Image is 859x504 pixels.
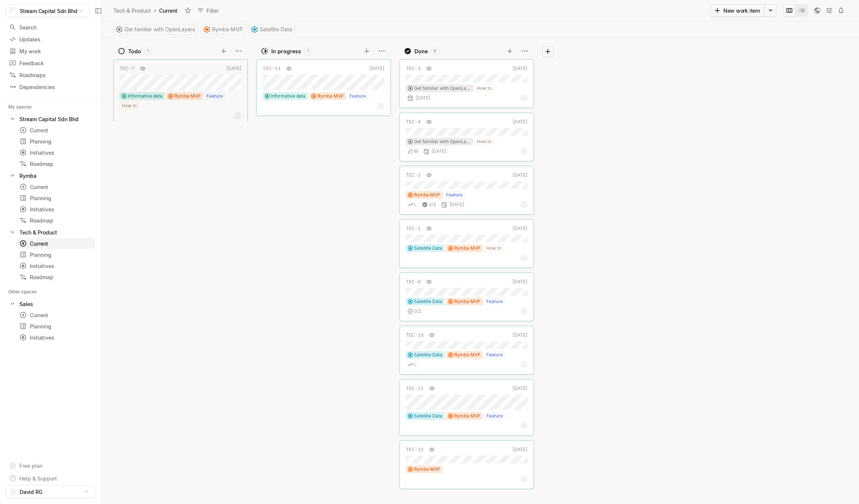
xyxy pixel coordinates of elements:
[113,7,151,15] div: Tech & Product
[406,172,421,179] div: TEC-2
[9,59,92,67] div: Feedback
[414,466,440,473] span: Rymba MVP
[6,299,95,309] a: Sales
[429,201,436,208] span: 3 / 3
[260,24,292,35] span: Satellite Data
[9,83,92,91] div: Dependencies
[414,245,442,252] span: Satellite Data
[6,485,95,498] button: David RG
[9,35,92,43] div: Updates
[414,148,418,155] span: M
[486,352,503,358] span: Feature
[414,352,442,358] span: Satellite Data
[19,273,92,281] div: Roadmap
[446,192,462,198] span: Feature
[112,6,152,16] a: Tech & Product
[486,245,501,252] span: How to
[19,311,92,319] div: Current
[20,7,77,15] span: Stream Capital Sdn Bhd
[8,103,41,111] div: My spaces
[6,114,95,124] a: Stream Capital Sdn Bhd
[400,377,534,438] div: TEC-11[DATE]Satellite DataRymba MVPFeature
[406,94,432,102] div: [DATE]
[477,138,492,145] span: How to
[414,85,471,92] span: Get familiar with OpenLayers
[16,193,95,203] a: Planning
[9,23,92,31] div: Search
[414,361,417,368] span: L
[400,110,534,164] div: TEC-4[DATE]Get familiar with OpenLayersHow toM[DATE]
[783,4,808,17] div: board and list toggle
[454,298,480,305] span: Rymba MVP
[271,47,301,55] div: In progress
[414,192,440,198] span: Rymba MVP
[6,34,95,45] a: Updates
[406,385,424,392] div: TEC-11
[6,460,95,471] a: Free plan
[19,240,92,248] div: Current
[6,57,95,69] a: Feedback
[113,57,251,504] div: grid
[16,147,95,158] a: Initiatives
[226,65,241,72] div: [DATE]
[256,57,391,118] div: TEC-13[DATE]Informative dataRymba MVPFeature
[486,298,503,305] span: Feature
[16,204,95,214] a: Initiatives
[422,148,448,155] div: [DATE]
[400,57,537,504] div: grid
[16,249,95,260] a: Planning
[16,332,95,343] a: Initiatives
[144,47,152,55] div: 1
[212,24,243,35] span: Rymba MVP
[16,321,95,331] a: Planning
[9,71,92,79] div: Roadmaps
[796,4,808,17] button: Change to mode list_view
[512,119,528,125] div: [DATE]
[400,59,534,108] a: TEC-3[DATE]Get familiar with OpenLayersHow to[DATE]
[19,160,92,168] div: Roadmap
[271,93,306,100] span: Informative data
[122,103,137,109] span: How to
[194,4,223,16] button: Filter
[256,57,394,504] div: grid
[400,273,534,321] a: TEC-6[DATE]Satellite DataRymba MVPFeature0/2
[16,261,95,271] a: Initiatives
[19,205,92,213] div: Initiatives
[263,65,281,72] div: TEC-13
[406,225,421,232] div: TEC-1
[6,170,95,181] div: Rymba
[400,164,534,217] div: TEC-2[DATE]Rymba MVPFeatureL3/3[DATE]
[406,446,424,453] div: TEC-12
[783,4,796,17] button: Change to mode board_view
[19,183,92,191] div: Current
[400,57,534,110] div: TEC-3[DATE]Get familiar with OpenLayersHow to[DATE]
[113,59,248,126] a: TEC-7[DATE]Informative dataRymba MVPFeatureHow to
[6,4,89,17] button: Stream Capital Sdn Bhd
[19,149,92,157] div: Initiatives
[440,201,466,208] div: [DATE]
[20,488,42,496] span: David RG
[400,219,534,268] a: TEC-1[DATE]Satellite DataRymba MVPHow to
[154,7,156,14] div: ›
[414,138,471,145] span: Get familiar with OpenLayers
[406,332,424,338] div: TEC-10
[414,413,442,419] span: Satellite Data
[400,440,534,489] a: TEC-12[DATE]Rymba MVP
[414,308,421,315] span: 0 / 2
[16,136,95,147] a: Planning
[128,93,162,100] span: Informative data
[400,217,534,270] div: TEC-1[DATE]Satellite DataRymba MVPHow to
[454,245,480,252] span: Rymba MVP
[16,238,95,249] a: Current
[350,93,366,100] span: Feature
[19,172,37,180] div: Rymba
[6,227,95,237] div: Tech & Product
[486,413,503,419] span: Feature
[16,158,95,169] a: Roadmap
[454,352,480,358] span: Rymba MVP
[174,93,200,100] span: Rymba MVP
[512,385,528,392] div: [DATE]
[19,475,57,482] div: Help & Support
[158,6,179,16] div: Current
